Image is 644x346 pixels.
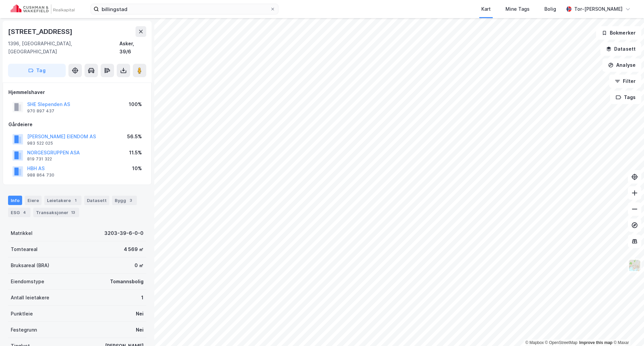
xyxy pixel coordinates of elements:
[70,209,76,216] div: 13
[132,164,142,172] div: 10%
[84,196,109,205] div: Datasett
[11,229,33,237] div: Matrikkel
[27,156,52,162] div: 819 731 322
[8,196,22,205] div: Info
[44,196,82,205] div: Leietakere
[11,294,49,302] div: Antall leietakere
[8,120,146,129] div: Gårdeiere
[124,245,144,253] div: 4 569 ㎡
[11,4,74,14] img: cushman-wakefield-realkapital-logo.202ea83816669bd177139c58696a8fa1.svg
[127,197,134,204] div: 3
[610,314,644,346] div: Kontrollprogram for chat
[104,229,144,237] div: 3203-39-6-0-0
[545,340,578,345] a: OpenStreetMap
[525,340,544,345] a: Mapbox
[129,100,142,108] div: 100%
[33,208,79,217] div: Transaksjoner
[141,294,144,302] div: 1
[27,141,53,146] div: 983 522 025
[11,261,49,269] div: Bruksareal (BRA)
[609,75,641,88] button: Filter
[8,26,74,37] div: [STREET_ADDRESS]
[11,245,38,253] div: Tomteareal
[505,5,530,13] div: Mine Tags
[610,314,644,346] iframe: Chat Widget
[136,326,144,334] div: Nei
[127,133,142,141] div: 56.5%
[628,259,641,272] img: Z
[27,172,54,178] div: 988 864 730
[119,40,146,56] div: Asker, 39/6
[11,326,37,334] div: Festegrunn
[8,88,146,96] div: Hjemmelshaver
[574,5,623,13] div: Tor-[PERSON_NAME]
[135,261,144,269] div: 0 ㎡
[579,340,612,345] a: Improve this map
[129,149,142,157] div: 11.5%
[21,209,28,216] div: 4
[112,196,137,205] div: Bygg
[11,310,33,318] div: Punktleie
[72,197,79,204] div: 1
[25,196,42,205] div: Eiere
[602,58,641,72] button: Analyse
[596,26,641,40] button: Bokmerker
[136,310,144,318] div: Nei
[610,91,641,104] button: Tags
[544,5,556,13] div: Bolig
[99,4,270,14] input: Søk på adresse, matrikkel, gårdeiere, leietakere eller personer
[8,64,66,77] button: Tag
[27,108,54,114] div: 970 897 437
[110,278,144,286] div: Tomannsbolig
[481,5,491,13] div: Kart
[8,208,31,217] div: ESG
[8,40,119,56] div: 1396, [GEOGRAPHIC_DATA], [GEOGRAPHIC_DATA]
[11,278,44,286] div: Eiendomstype
[600,42,641,56] button: Datasett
